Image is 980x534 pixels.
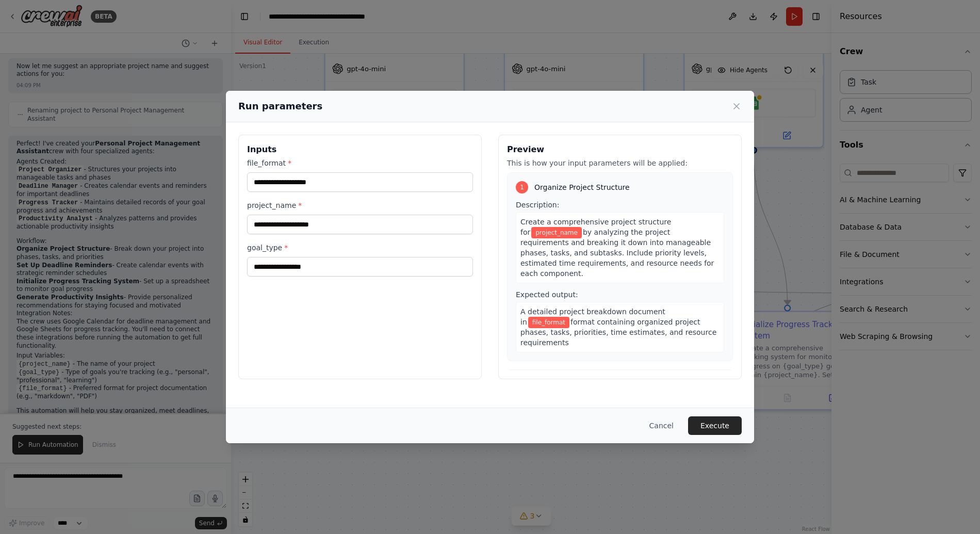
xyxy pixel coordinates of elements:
[528,317,569,328] span: Variable: file_format
[247,200,473,211] label: project_name
[238,99,322,114] h2: Run parameters
[520,308,665,326] span: A detailed project breakdown document in
[641,416,682,435] button: Cancel
[516,201,559,209] span: Description:
[516,181,528,193] div: 1
[688,416,742,435] button: Execute
[534,182,630,192] span: Organize Project Structure
[507,158,733,168] p: This is how your input parameters will be applied:
[520,318,716,347] span: format containing organized project phases, tasks, priorities, time estimates, and resource requi...
[507,143,733,156] h3: Preview
[247,143,473,156] h3: Inputs
[247,242,473,253] label: goal_type
[531,227,582,238] span: Variable: project_name
[516,290,578,299] span: Expected output:
[247,158,473,168] label: file_format
[520,228,714,278] span: by analyzing the project requirements and breaking it down into manageable phases, tasks, and sub...
[520,218,671,236] span: Create a comprehensive project structure for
